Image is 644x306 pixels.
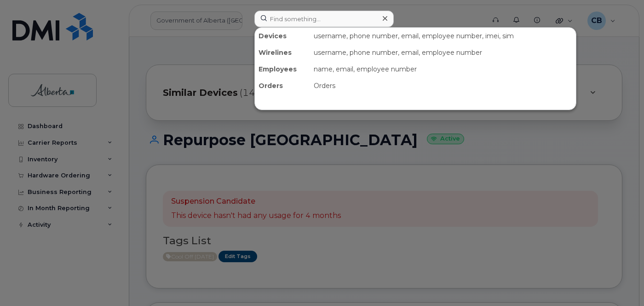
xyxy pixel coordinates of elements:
[255,61,310,77] div: Employees
[255,44,310,61] div: Wirelines
[255,77,310,94] div: Orders
[255,28,310,44] div: Devices
[310,28,576,44] div: username, phone number, email, employee number, imei, sim
[310,77,576,94] div: Orders
[310,44,576,61] div: username, phone number, email, employee number
[310,61,576,77] div: name, email, employee number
